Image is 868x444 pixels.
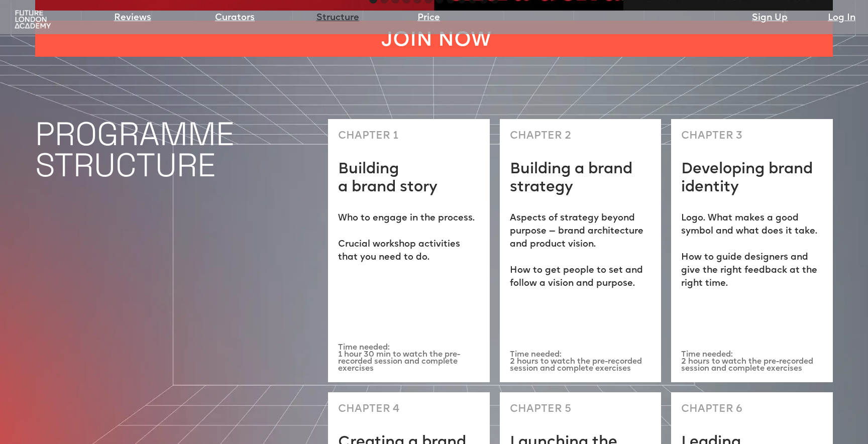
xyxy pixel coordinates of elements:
[35,119,318,181] h1: PROGRAMME STRUCTURE
[752,11,788,25] a: Sign Up
[681,161,823,197] h2: Developing brand identity
[510,351,652,372] p: Time needed: 2 hours to watch the pre-recorded session and complete exercises
[338,161,438,197] h2: Building a brand story
[510,402,571,416] p: CHAPTER 5
[681,351,823,372] p: Time needed: 2 hours to watch the pre-recorded session and complete exercises
[338,212,480,264] p: Who to engage in the process. ‍ Crucial workshop activities that you need to do.
[828,11,855,25] a: Log In
[681,402,742,416] p: CHAPTER 6
[510,129,571,143] p: CHAPTER 2
[338,129,398,143] p: CHAPTER 1
[510,212,652,290] p: Aspects of strategy beyond purpose — brand architecture and product vision. ‍ How to get people t...
[114,11,151,25] a: Reviews
[681,129,742,143] p: CHAPTER 3
[338,402,400,416] p: CHAPTER 4
[681,212,823,290] p: Logo. What makes a good symbol and what does it take. How to guide designers and give the right f...
[510,161,652,197] h2: Building a brand strategy
[338,344,480,373] p: Time needed: 1 hour 30 min to watch the pre-recorded session and complete exercises
[215,11,255,25] a: Curators
[316,11,359,25] a: Structure
[417,11,440,25] a: Price
[35,21,833,57] a: JOIN NOW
